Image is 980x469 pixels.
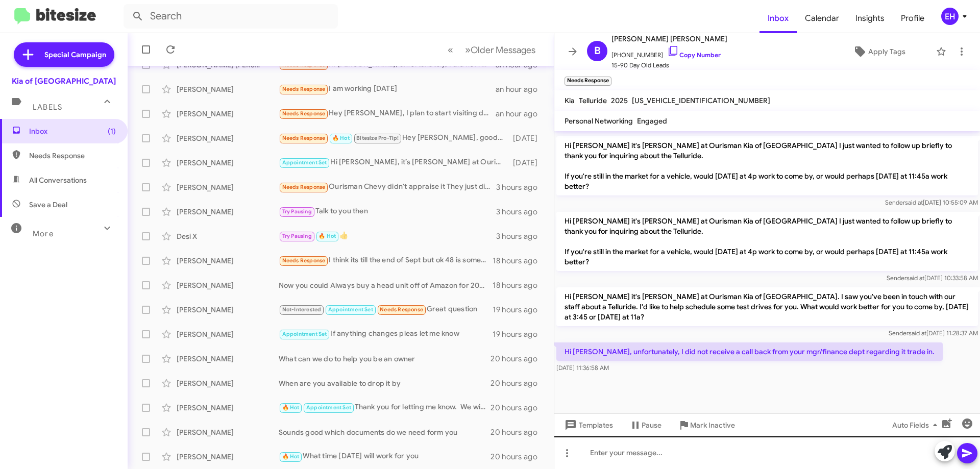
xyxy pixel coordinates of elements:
[33,103,62,112] span: Labels
[282,331,327,337] span: Appointment Set
[565,96,575,105] span: Kia
[690,416,735,434] span: Mark Inactive
[491,452,546,462] div: 20 hours ago
[29,126,116,136] span: Inbox
[508,158,546,168] div: [DATE]
[905,199,923,206] span: said at
[667,51,721,59] a: Copy Number
[887,274,978,282] span: Sender [DATE] 10:33:58 AM
[332,135,350,141] span: 🔥 Hot
[493,329,546,339] div: 19 hours ago
[44,50,106,60] span: Special Campaign
[282,453,300,460] span: 🔥 Hot
[459,39,542,60] button: Next
[496,207,546,217] div: 3 hours ago
[889,329,978,337] span: Sender [DATE] 11:28:37 AM
[177,182,279,192] div: [PERSON_NAME]
[670,416,743,434] button: Mark Inactive
[556,342,943,361] p: Hi [PERSON_NAME], unfortunately, I did not receive a call back from your mgr/finance dept regardi...
[493,305,546,315] div: 19 hours ago
[177,133,279,143] div: [PERSON_NAME]
[177,84,279,94] div: [PERSON_NAME]
[442,39,542,60] nav: Page navigation example
[556,364,609,372] span: [DATE] 11:36:58 AM
[177,427,279,437] div: [PERSON_NAME]
[279,304,493,315] div: Great question
[893,4,933,33] a: Profile
[282,404,300,411] span: 🔥 Hot
[496,109,546,119] div: an hour ago
[177,109,279,119] div: [PERSON_NAME]
[318,233,336,239] span: 🔥 Hot
[282,110,326,117] span: Needs Response
[611,96,628,105] span: 2025
[29,175,87,185] span: All Conversations
[177,207,279,217] div: [PERSON_NAME]
[508,133,546,143] div: [DATE]
[556,212,978,271] p: Hi [PERSON_NAME] it's [PERSON_NAME] at Ourisman Kia of [GEOGRAPHIC_DATA] I just wanted to follow ...
[562,416,613,434] span: Templates
[282,184,326,190] span: Needs Response
[279,230,496,242] div: 👍
[279,354,491,364] div: What can we do to help you be an owner
[177,158,279,168] div: [PERSON_NAME]
[124,4,338,29] input: Search
[471,44,535,56] span: Older Messages
[282,135,326,141] span: Needs Response
[448,43,453,56] span: «
[177,305,279,315] div: [PERSON_NAME]
[906,274,924,282] span: said at
[885,199,978,206] span: Sender [DATE] 10:55:09 AM
[491,427,546,437] div: 20 hours ago
[108,126,116,136] span: (1)
[306,404,351,411] span: Appointment Set
[279,108,496,119] div: Hey [PERSON_NAME], I plan to start visiting dealerships in person [DATE]-[DATE]. I know it will t...
[493,256,546,266] div: 18 hours ago
[611,33,727,45] span: [PERSON_NAME] [PERSON_NAME]
[177,256,279,266] div: [PERSON_NAME]
[565,116,633,126] span: Personal Networking
[797,4,847,33] a: Calendar
[177,280,279,290] div: [PERSON_NAME]
[12,76,116,86] div: Kia of [GEOGRAPHIC_DATA]
[279,427,491,437] div: Sounds good which documents do we need form you
[380,306,423,313] span: Needs Response
[491,378,546,388] div: 20 hours ago
[868,42,905,61] span: Apply Tags
[826,42,931,61] button: Apply Tags
[611,60,727,70] span: 15-90 Day Old Leads
[554,416,621,434] button: Templates
[556,136,978,195] p: Hi [PERSON_NAME] it's [PERSON_NAME] at Ourisman Kia of [GEOGRAPHIC_DATA] I just wanted to follow ...
[933,8,969,25] button: EH
[892,416,941,434] span: Auto Fields
[759,4,797,33] span: Inbox
[493,280,546,290] div: 18 hours ago
[328,306,373,313] span: Appointment Set
[356,135,399,141] span: Bitesize Pro-Tip!
[496,182,546,192] div: 3 hours ago
[279,206,496,217] div: Talk to you then
[279,83,496,95] div: I am working [DATE]
[282,306,322,313] span: Not-Interested
[579,96,607,105] span: Telluride
[279,157,508,168] div: Hi [PERSON_NAME], it’s [PERSON_NAME] at Ourisman Kia of [GEOGRAPHIC_DATA]. We’re staying open lat...
[565,77,611,86] small: Needs Response
[884,416,949,434] button: Auto Fields
[611,45,727,60] span: [PHONE_NUMBER]
[847,4,893,33] span: Insights
[279,378,491,388] div: When are you available to drop it by
[279,402,491,413] div: Thank you for letting me know. We will be here if you have questions
[496,84,546,94] div: an hour ago
[14,42,114,67] a: Special Campaign
[177,329,279,339] div: [PERSON_NAME]
[29,151,116,161] span: Needs Response
[282,208,312,215] span: Try Pausing
[909,329,926,337] span: said at
[491,403,546,413] div: 20 hours ago
[642,416,661,434] span: Pause
[33,229,54,238] span: More
[556,287,978,326] p: Hi [PERSON_NAME] it's [PERSON_NAME] at Ourisman Kia of [GEOGRAPHIC_DATA]. I saw you've been in to...
[279,255,493,266] div: I think its till the end of Sept but ok 48 is something i'll have to think about then.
